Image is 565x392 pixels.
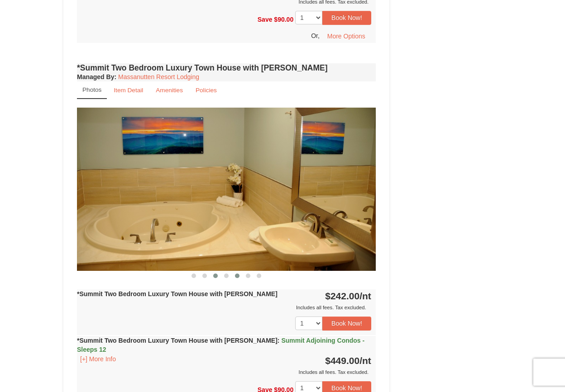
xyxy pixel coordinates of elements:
h4: *Summit Two Bedroom Luxury Town House with [PERSON_NAME] [77,63,376,72]
span: Save [258,16,273,23]
small: Item Detail [114,87,143,94]
small: Policies [196,87,217,94]
strong: *Summit Two Bedroom Luxury Town House with [PERSON_NAME] [77,290,278,298]
span: /nt [359,355,371,366]
span: Managed By [77,73,114,80]
span: : [278,337,280,344]
span: Summit Adjoining Condos - Sleeps 12 [77,337,364,353]
a: Item Detail [108,81,149,99]
button: [+] More Info [77,354,119,364]
a: Photos [77,81,107,99]
a: Amenities [150,81,189,99]
a: Policies [190,81,223,99]
strong: *Summit Two Bedroom Luxury Town House with [PERSON_NAME] [77,337,364,353]
strong: : [77,73,116,80]
strong: $242.00 [325,291,371,301]
img: 18876286-98-f6f6ffa7.png [77,108,376,271]
span: /nt [359,291,371,301]
a: Massanutten Resort Lodging [118,73,199,80]
small: Amenities [156,87,183,94]
div: Includes all fees. Tax excluded. [77,303,371,312]
button: Book Now! [322,11,371,24]
button: More Options [321,29,371,43]
span: $90.00 [274,16,293,23]
small: Photos [82,86,101,93]
span: $449.00 [325,355,359,366]
div: Includes all fees. Tax excluded. [77,368,371,377]
button: Book Now! [322,316,371,330]
span: Or, [311,32,320,39]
